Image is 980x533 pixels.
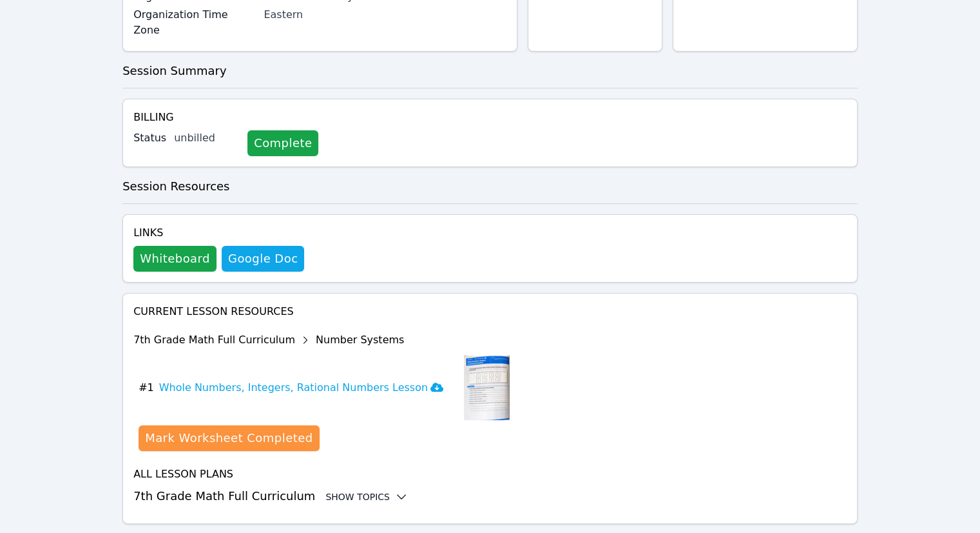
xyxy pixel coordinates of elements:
[159,380,443,396] h3: Whole Numbers, Integers, Rational Numbers Lesson
[174,130,237,146] div: unbilled
[139,356,454,420] button: #1Whole Numbers, Integers, Rational Numbers Lesson
[133,225,304,241] h4: Links
[133,246,216,272] button: Whiteboard
[464,356,510,420] img: Whole Numbers, Integers, Rational Numbers Lesson
[122,177,858,196] h3: Session Resources
[145,429,312,447] div: Mark Worksheet Completed
[133,330,510,350] div: 7th Grade Math Full Curriculum Number Systems
[264,7,506,23] div: Eastern
[122,62,858,80] h3: Session Summary
[133,487,847,505] h3: 7th Grade Math Full Curriculum
[133,130,166,146] label: Status
[222,246,304,272] a: Google Doc
[247,130,318,156] a: Complete
[325,490,408,503] button: Show Topics
[133,304,847,319] h4: Current Lesson Resources
[133,467,847,482] h4: All Lesson Plans
[139,425,319,451] button: Mark Worksheet Completed
[133,7,256,38] label: Organization Time Zone
[133,110,847,125] h4: Billing
[139,380,154,396] span: # 1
